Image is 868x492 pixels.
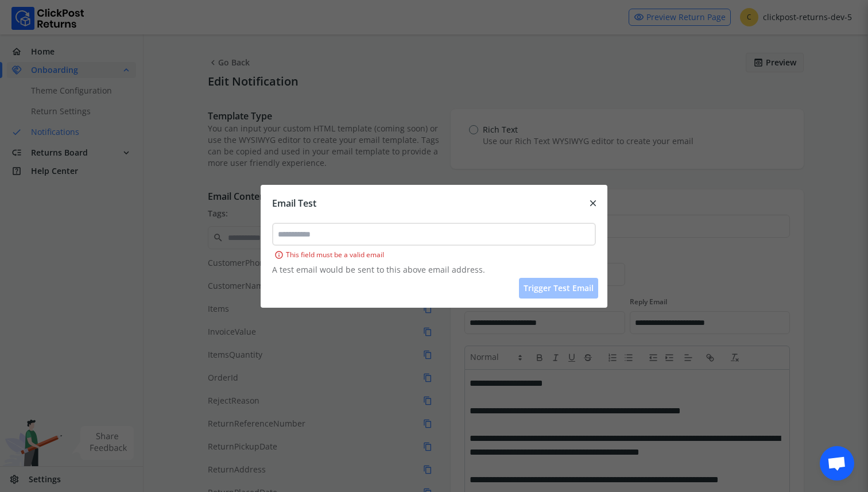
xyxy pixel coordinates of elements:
button: Trigger test email [519,278,598,299]
p: A test email would be sent to this above email address. [272,264,596,276]
button: close [579,196,607,210]
div: Email Test [272,196,316,210]
span: info [274,248,284,262]
div: Open chat [820,446,854,481]
span: close [588,195,598,211]
div: This field must be a valid email [272,248,596,262]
